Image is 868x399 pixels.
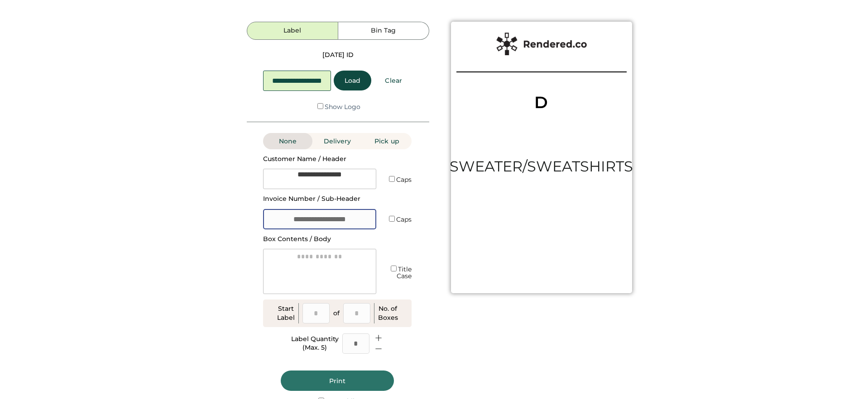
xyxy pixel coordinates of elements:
[450,158,633,175] div: SWEATER/SWEATSHIRTS
[502,94,581,110] div: D
[263,235,331,244] div: Box Contents / Body
[277,304,295,322] div: Start Label
[374,71,413,90] button: Clear
[325,103,360,111] label: Show Logo
[378,304,398,322] div: No. of Boxes
[396,176,412,184] label: Caps
[263,155,354,164] div: Customer Name / Header
[291,335,339,352] div: Label Quantity (Max. 5)
[263,195,360,204] div: Invoice Number / Sub-Header
[338,22,429,40] button: Bin Tag
[396,215,412,223] label: Caps
[281,370,394,391] button: Print
[247,22,338,40] button: Label
[322,51,354,60] div: [DATE] ID
[362,133,412,149] button: Pick up
[334,71,371,90] button: Load
[496,33,587,55] img: Rendered%20Label%20Logo%402x.png
[333,309,340,318] div: of
[263,133,312,149] button: None
[397,265,412,280] label: Title Case
[312,133,362,149] button: Delivery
